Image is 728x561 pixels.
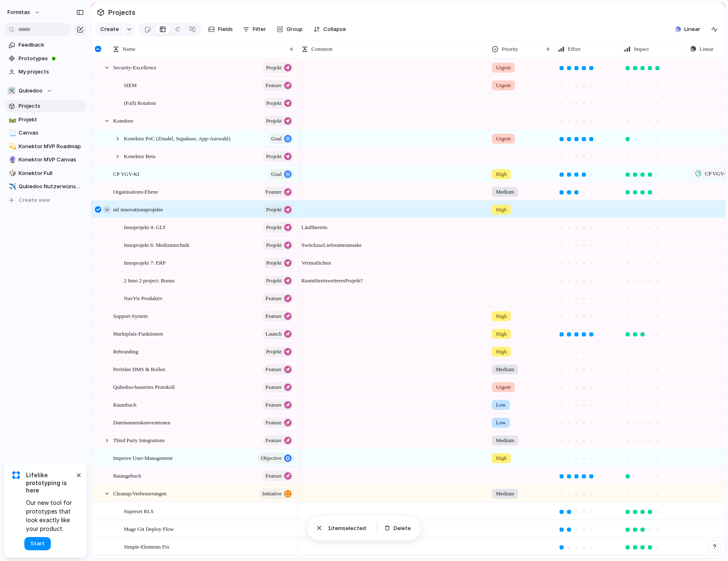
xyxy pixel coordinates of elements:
[4,66,87,78] a: My projects
[7,156,16,164] button: 🔮
[381,523,414,534] button: Delete
[113,62,157,72] span: Security-Excellence
[19,156,84,164] span: Konektor MVP Canvas
[9,168,14,178] div: 🎲
[4,140,87,153] a: 💫Konektor MVP Roadmap
[19,41,84,49] span: Feedback
[266,275,282,286] span: Projekt
[266,399,282,411] span: Feature
[266,310,282,322] span: Feature
[263,364,294,375] button: Feature
[310,23,349,36] button: Collapse
[4,180,87,193] a: ✈️Qubedoo Nutzerwünsche
[263,311,294,322] button: Feature
[113,453,173,462] span: Improve User-Management
[4,167,87,180] div: 🎲Konektor Full
[263,98,294,109] button: Projekt
[271,133,282,144] span: goal
[4,52,87,65] a: Prototypes
[496,348,507,356] span: High
[502,45,518,53] span: Priority
[266,381,282,393] span: Feature
[311,45,332,53] span: Comment
[113,471,141,480] span: Bautagebuch
[266,186,282,198] span: Feature
[263,293,294,304] button: Feature
[496,135,511,143] span: Urgent
[684,25,700,33] span: Linear
[496,188,514,196] span: Medium
[113,346,138,356] span: Rebranding
[266,239,282,251] span: Projekt
[496,490,514,498] span: Medium
[74,470,83,480] button: Dismiss
[95,23,123,36] button: Create
[263,471,294,481] button: Feature
[113,417,171,427] span: Dateinamenskonventionen
[266,80,282,91] span: Feature
[266,62,282,73] span: Projekt
[496,436,514,445] span: Medium
[124,506,154,516] span: Superset RLS
[240,23,269,36] button: Filter
[9,182,14,192] div: ✈️
[26,471,74,494] span: Lifelike prototyping is here
[113,364,165,374] span: Perfekte DMS & Rollen
[4,39,87,51] a: Feedback
[4,154,87,166] a: 🔮Konektor MVP Canvas
[107,5,137,20] span: Projects
[266,328,282,340] span: launch
[266,151,282,162] span: Projekt
[113,204,163,214] span: mf innovationsprojekte
[634,45,649,53] span: Impact
[124,151,155,161] span: Konektor Beta
[124,240,190,249] span: Innoprojekt 6: Medizintechnik
[7,116,16,124] button: 🛤️
[266,417,282,428] span: Feature
[9,115,14,124] div: 🛤️
[266,470,282,482] span: Feature
[496,454,507,462] span: High
[7,129,16,137] button: 📃
[263,346,294,357] button: Projekt
[266,257,282,269] span: Projekt
[263,116,294,126] button: Projekt
[263,329,294,339] button: launch
[496,365,514,374] span: Medium
[253,25,266,33] span: Filter
[124,524,174,533] span: Mage Git Deploy Flow
[298,219,488,232] span: Läuft bereits
[4,114,87,126] a: 🛤️Projekt
[4,100,87,112] a: Projects
[263,275,294,286] button: Projekt
[298,254,488,267] span: Vermutlich tot
[7,182,16,191] button: ✈️
[123,45,135,53] span: Name
[261,452,282,464] span: objective
[271,168,282,180] span: goal
[19,169,84,178] span: Konektor Full
[124,258,166,267] span: Innoprojekt 7: ERP
[19,102,84,110] span: Projects
[4,127,87,139] a: 📃Canvas
[19,196,50,204] span: Create view
[113,169,139,178] span: CP VGV-KI
[19,129,84,137] span: Canvas
[328,525,331,531] span: 1
[263,400,294,410] button: Feature
[124,222,166,232] span: Innoprojekt 4: GLT
[298,237,488,249] span: Switch zur Lieferantenmaske
[259,488,294,499] button: initiative
[263,62,294,73] button: Projekt
[298,272,488,285] span: Raum für ein weiteres Projekt?
[263,435,294,446] button: Feature
[19,142,84,151] span: Konektor MVP Roadmap
[26,498,74,533] span: Our new tool for prototypes that look exactly like your product.
[496,170,507,178] span: High
[113,329,163,338] span: Marktplatz-Funktionen
[9,128,14,138] div: 📃
[7,8,30,17] span: Formitas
